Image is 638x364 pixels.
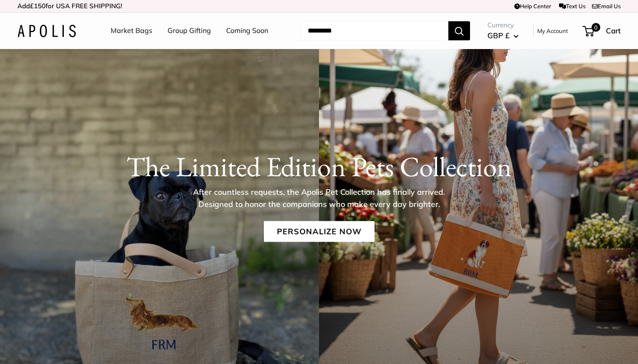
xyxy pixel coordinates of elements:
span: Cart [606,26,621,35]
a: Help Center [514,3,551,10]
img: Apolis [17,25,76,37]
a: Coming Soon [226,24,268,37]
span: Currency [487,19,519,31]
span: £150 [30,2,46,10]
a: Email Us [592,3,621,10]
a: Personalize Now [264,221,375,242]
h1: The Limited Edition Pets Collection [17,150,621,183]
button: Search [448,21,470,40]
span: GBP £ [487,31,510,40]
a: Group Gifting [168,24,211,37]
a: Text Us [559,3,585,10]
a: 0 Cart [583,24,621,38]
a: My Account [537,26,568,36]
a: Market Bags [111,24,152,37]
p: After countless requests, the Apolis Pet Collection has finally arrived. Designed to honor the co... [178,186,460,210]
input: Search... [301,21,448,40]
button: GBP £ [487,29,519,43]
span: 0 [592,23,600,32]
